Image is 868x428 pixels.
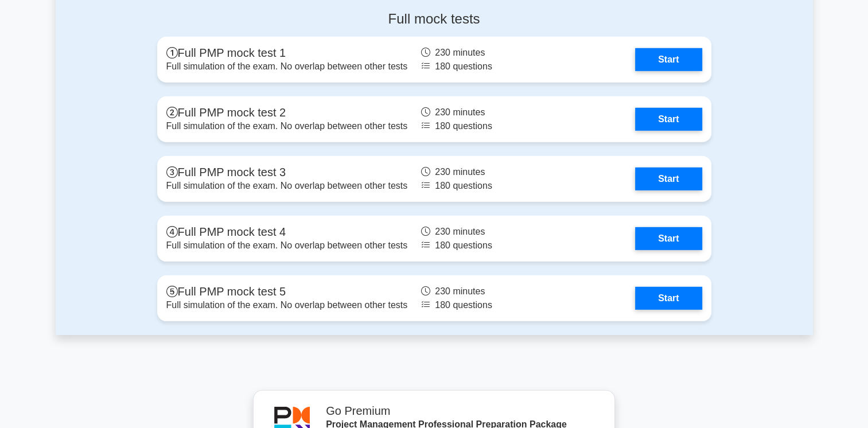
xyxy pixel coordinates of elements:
a: Start [635,108,702,131]
a: Start [635,227,702,250]
a: Start [635,287,702,310]
a: Start [635,48,702,71]
h4: Full mock tests [157,11,711,28]
a: Start [635,168,702,190]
